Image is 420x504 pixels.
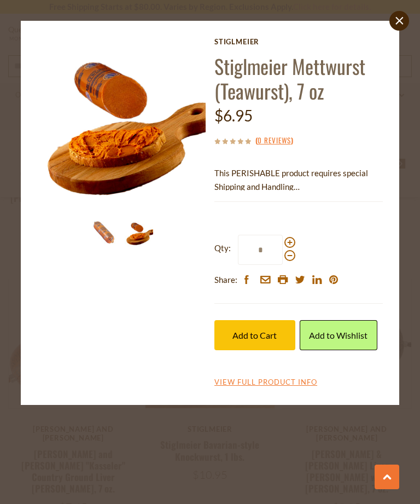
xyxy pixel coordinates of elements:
strong: Qty: [214,241,231,255]
span: Share: [214,273,237,287]
a: View Full Product Info [214,378,317,387]
a: Stiglmeier [214,37,383,46]
img: Stiglmeier Mettwurst (Teawurst), 7 oz [125,218,153,247]
span: Add to Cart [232,330,277,340]
img: Stiglmeier Mettwurst (Teawurst), 7 oz [37,37,206,206]
a: 0 Reviews [258,135,291,147]
img: Stiglmeier Mettwurst (Teawurst), 7 oz [90,218,118,247]
p: This PERISHABLE product requires special Shipping and Handling [214,166,383,194]
span: ( ) [255,135,293,146]
a: Stiglmeier Mettwurst (Teawurst), 7 oz [214,51,365,105]
input: Qty: [238,235,283,265]
span: $6.95 [214,106,253,125]
a: Add to Wishlist [300,320,378,350]
button: Add to Cart [214,320,295,350]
